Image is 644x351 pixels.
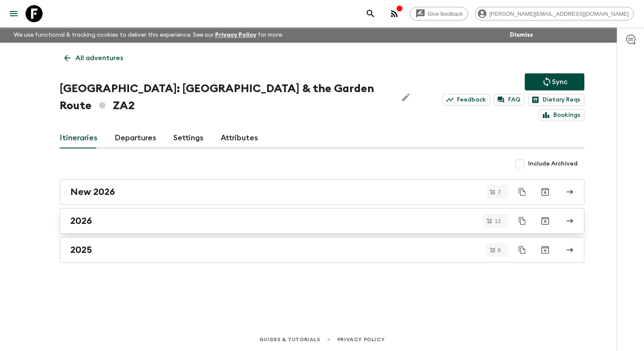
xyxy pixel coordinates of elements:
button: Archive [537,212,554,229]
button: Dismiss [508,29,535,41]
p: All adventures [75,53,123,63]
button: Sync adventure departures to the booking engine [525,73,584,90]
a: Settings [173,128,204,148]
h2: 2025 [70,244,92,255]
a: FAQ [494,94,525,106]
a: Give feedback [410,7,468,20]
a: New 2026 [60,179,584,205]
a: Dietary Reqs [528,94,584,106]
span: 7 [493,189,506,195]
a: Itineraries [60,128,98,148]
a: Guides & Tutorials [259,335,320,344]
span: 12 [490,218,506,224]
button: Archive [537,183,554,200]
a: 2026 [60,208,584,234]
span: Give feedback [423,11,468,17]
a: Privacy Policy [215,32,256,38]
span: 6 [493,247,506,253]
a: 2025 [60,237,584,263]
a: All adventures [60,49,128,67]
span: Include Archived [528,160,578,168]
button: Duplicate [515,184,530,200]
div: [PERSON_NAME][EMAIL_ADDRESS][DOMAIN_NAME] [475,7,634,20]
span: [PERSON_NAME][EMAIL_ADDRESS][DOMAIN_NAME] [485,11,633,17]
p: We use functional & tracking cookies to deliver this experience. See our for more. [10,27,287,43]
button: menu [5,5,22,22]
a: Attributes [221,128,258,148]
a: Bookings [539,109,584,121]
button: Duplicate [515,242,530,258]
h2: New 2026 [70,186,115,197]
h1: [GEOGRAPHIC_DATA]: [GEOGRAPHIC_DATA] & the Garden Route ZA2 [60,80,391,114]
a: Departures [115,128,156,148]
p: Sync [552,77,567,87]
button: Edit Adventure Title [397,80,414,114]
a: Feedback [443,94,490,106]
a: Privacy Policy [337,335,385,344]
button: Archive [537,241,554,258]
button: Duplicate [515,213,530,229]
h2: 2026 [70,215,92,226]
button: search adventures [362,5,379,22]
